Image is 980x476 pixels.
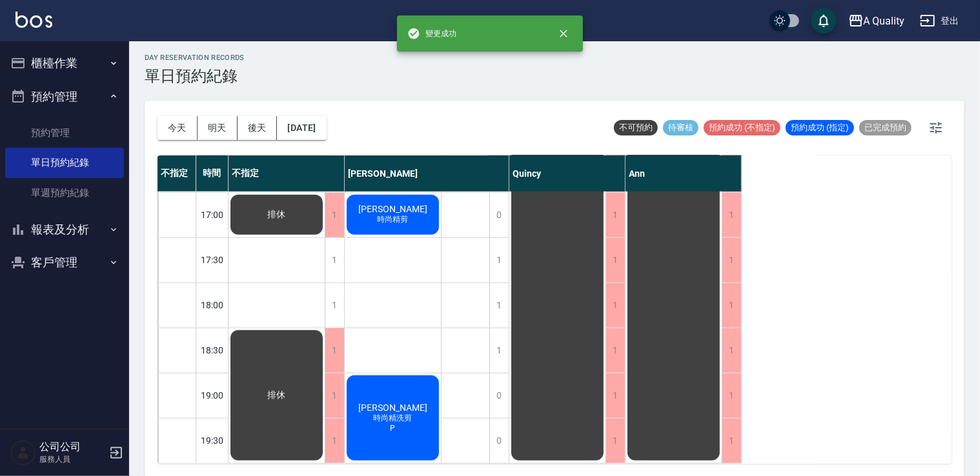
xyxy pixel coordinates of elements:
[606,238,625,283] div: 1
[145,54,245,62] h2: day Reservation records
[606,283,625,328] div: 1
[196,155,229,192] div: 時間
[606,373,625,418] div: 1
[158,116,198,140] button: 今天
[606,328,625,373] div: 1
[325,328,344,373] div: 1
[915,9,965,33] button: 登出
[489,419,509,463] div: 0
[489,373,509,418] div: 0
[859,122,912,134] span: 已完成預約
[722,419,741,463] div: 1
[843,8,910,34] button: A Quality
[196,373,229,418] div: 19:00
[5,46,124,80] button: 櫃檯作業
[489,193,509,237] div: 0
[509,155,626,192] div: Quincy
[5,246,124,279] button: 客戶管理
[722,328,741,373] div: 1
[15,12,52,28] img: Logo
[277,116,326,140] button: [DATE]
[356,402,430,413] span: [PERSON_NAME]
[663,122,699,134] span: 待審核
[722,238,741,283] div: 1
[371,413,415,424] span: 時尚精洗剪
[229,155,345,192] div: 不指定
[39,453,105,465] p: 服務人員
[196,192,229,237] div: 17:00
[265,390,289,401] span: 排休
[614,122,658,134] span: 不可預約
[325,419,344,463] div: 1
[489,328,509,373] div: 1
[388,424,398,433] span: P
[345,155,509,192] div: [PERSON_NAME]
[238,116,278,140] button: 後天
[549,19,578,48] button: close
[811,8,837,34] button: save
[786,122,854,134] span: 預約成功 (指定)
[864,13,905,29] div: A Quality
[407,27,456,40] span: 變更成功
[265,209,289,221] span: 排休
[196,328,229,373] div: 18:30
[158,155,196,192] div: 不指定
[722,373,741,418] div: 1
[145,67,245,85] h3: 單日預約紀錄
[196,283,229,328] div: 18:00
[489,283,509,328] div: 1
[39,441,105,453] h5: 公司公司
[196,418,229,463] div: 19:30
[325,238,344,283] div: 1
[606,193,625,237] div: 1
[198,116,238,140] button: 明天
[5,213,124,246] button: 報表及分析
[704,122,781,134] span: 預約成功 (不指定)
[626,155,742,192] div: Ann
[375,214,411,225] span: 時尚精剪
[722,193,741,237] div: 1
[5,80,124,114] button: 預約管理
[325,283,344,328] div: 1
[5,118,124,148] a: 預約管理
[5,178,124,208] a: 單週預約紀錄
[5,148,124,177] a: 單日預約紀錄
[325,193,344,237] div: 1
[356,204,430,214] span: [PERSON_NAME]
[325,373,344,418] div: 1
[606,419,625,463] div: 1
[10,440,36,466] img: Person
[489,238,509,283] div: 1
[196,237,229,283] div: 17:30
[722,283,741,328] div: 1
